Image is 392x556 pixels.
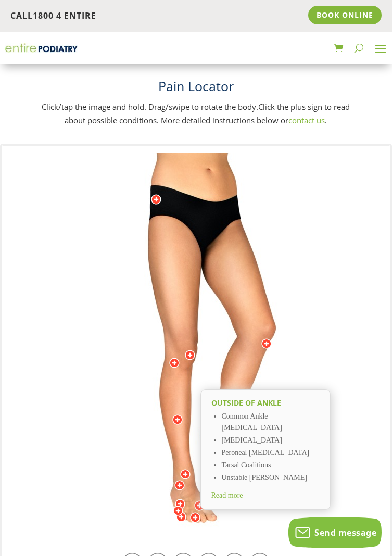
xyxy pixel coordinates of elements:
[10,9,196,23] p: Call
[42,102,258,112] span: Click/tap the image and hold. Drag/swipe to rotate the body.
[222,472,320,485] li: Unstable [PERSON_NAME]
[288,115,325,125] a: contact us
[308,6,382,24] a: Book Online
[33,10,96,21] a: 1800 4 ENTIRE
[288,517,382,548] button: Send message
[200,389,331,498] a: Outside of ankle Common Ankle [MEDICAL_DATA] [MEDICAL_DATA] Peroneal [MEDICAL_DATA] Tarsal Coalit...
[314,527,376,538] span: Send message
[222,435,320,447] li: [MEDICAL_DATA]
[222,460,320,472] li: Tarsal Coalitions
[39,77,352,100] h1: Pain Locator
[222,447,320,460] li: Peroneal [MEDICAL_DATA]
[222,411,320,435] li: Common Ankle [MEDICAL_DATA]
[65,102,350,125] span: Click the plus sign to read about possible conditions. More detailed instructions below or .
[211,491,243,499] span: Read more
[211,398,320,408] h2: Outside of ankle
